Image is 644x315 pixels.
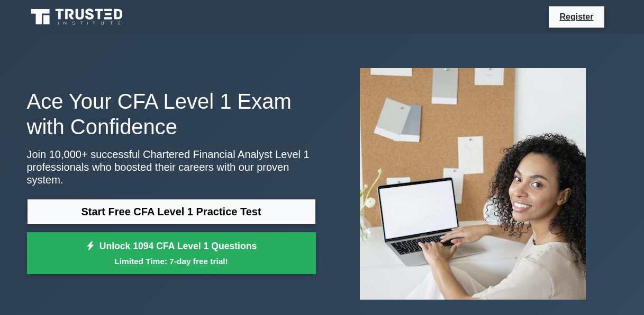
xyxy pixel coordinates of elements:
[27,199,316,224] a: Start Free CFA Level 1 Practice Test
[553,10,600,23] a: Register
[27,232,316,275] a: Unlock 1094 CFA Level 1 QuestionsLimited Time: 7-day free trial!
[27,148,316,186] p: Join 10,000+ successful Chartered Financial Analyst Level 1 professionals who boosted their caree...
[27,89,316,139] h1: Ace Your CFA Level 1 Exam with Confidence
[40,255,303,267] small: Limited Time: 7-day free trial!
